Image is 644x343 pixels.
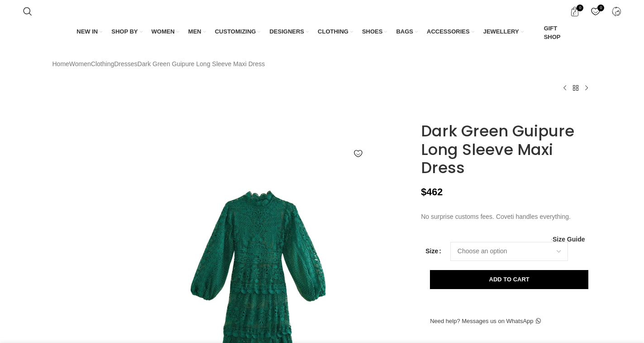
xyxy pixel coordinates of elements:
[577,5,583,11] span: 0
[91,59,114,69] a: Clothing
[269,22,309,41] a: DESIGNERS
[188,22,206,41] a: MEN
[318,22,353,41] a: CLOTHING
[50,221,105,274] img: Farm Rio
[421,122,592,177] h1: Dark Green Guipure Long Sleeve Maxi Dress
[138,59,265,69] span: Dark Green Guipure Long Sleeve Maxi Dress
[427,28,470,36] span: ACCESSORIES
[565,2,584,20] a: 0
[269,28,304,36] span: DESIGNERS
[421,186,443,198] bdi: 462
[586,2,605,20] div: My Wishlist
[430,270,588,289] button: Add to cart
[362,28,383,36] span: SHOES
[19,22,626,43] div: Main navigation
[152,28,175,36] span: WOMEN
[52,59,69,69] a: Home
[559,82,570,93] a: Previous product
[19,2,37,20] a: Search
[215,28,256,36] span: CUSTOMIZING
[114,59,137,69] a: Dresses
[581,82,592,93] a: Next product
[421,110,462,116] img: Farm Rio
[50,278,105,331] img: Farm Rio
[76,28,98,36] span: NEW IN
[421,212,592,222] p: No surprise customs fees. Coveti handles everything.
[111,28,138,36] span: SHOP BY
[586,2,605,20] a: 0
[318,28,348,36] span: CLOTHING
[483,28,519,36] span: JEWELLERY
[152,22,179,41] a: WOMEN
[215,22,261,41] a: CUSTOMIZING
[396,28,413,36] span: BAGS
[396,22,418,41] a: BAGS
[69,59,91,69] a: Women
[76,22,102,41] a: NEW IN
[362,22,387,41] a: SHOES
[188,28,201,36] span: MEN
[597,5,604,11] span: 0
[421,312,549,331] a: Need help? Messages us on WhatsApp
[111,22,142,41] a: SHOP BY
[544,24,568,41] span: GIFT SHOP
[421,186,426,198] span: $
[533,29,541,37] img: GiftBag
[533,22,568,43] a: GIFT SHOP
[427,22,474,41] a: ACCESSORIES
[50,164,105,217] img: Farm Rio Dark Green Guipure Long Sleeve Maxi Dress45987 nobg
[483,22,524,41] a: JEWELLERY
[52,59,265,69] nav: Breadcrumb
[425,246,441,256] label: Size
